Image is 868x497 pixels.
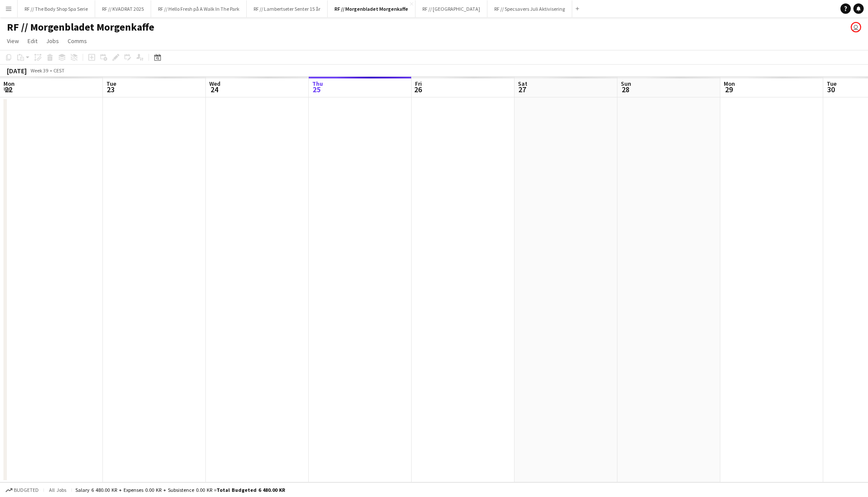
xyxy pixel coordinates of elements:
button: RF // KVADRAT 2025 [95,0,151,17]
span: Tue [106,80,116,88]
span: Wed [209,80,220,88]
a: View [3,35,22,47]
span: Sun [621,80,631,88]
span: Tue [827,80,837,88]
span: 23 [105,84,116,94]
span: Sat [518,80,527,88]
span: Comms [68,37,87,45]
span: Edit [28,37,37,45]
span: 28 [620,84,631,94]
span: 25 [311,84,323,94]
span: 30 [825,84,837,94]
a: Edit [24,35,41,47]
button: RF // The Body Shop Spa Serie [18,0,95,17]
div: [DATE] [7,66,27,75]
span: Fri [415,80,422,88]
button: RF // Hello Fresh på A Walk In The Park [151,0,247,17]
a: Comms [64,35,90,47]
button: RF // Specsavers Juli Aktivisering [487,0,572,17]
h1: RF // Morgenbladet Morgenkaffe [7,21,154,34]
app-user-avatar: Marit Holvik [851,22,861,32]
span: 27 [517,84,527,94]
span: Thu [312,80,323,88]
div: CEST [53,67,65,74]
button: RF // Morgenbladet Morgenkaffe [328,0,415,17]
button: Budgeted [4,485,40,495]
div: Salary 6 480.00 KR + Expenses 0.00 KR + Subsistence 0.00 KR = [75,487,285,493]
span: Mon [724,80,735,88]
span: Mon [3,80,15,88]
span: Jobs [46,37,59,45]
a: Jobs [43,35,62,47]
button: RF // Lambertseter Senter 15 år [247,0,328,17]
span: Week 39 [28,67,50,74]
span: Budgeted [14,487,39,493]
span: 22 [2,84,15,94]
span: 24 [208,84,220,94]
span: 26 [414,84,422,94]
span: Total Budgeted 6 480.00 KR [217,487,285,493]
button: RF // [GEOGRAPHIC_DATA] [415,0,487,17]
span: 29 [722,84,735,94]
span: All jobs [47,487,68,493]
span: View [7,37,19,45]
